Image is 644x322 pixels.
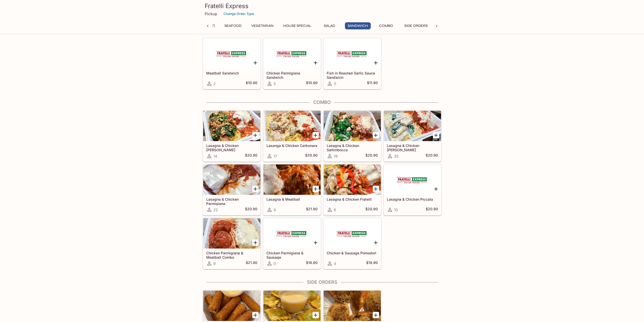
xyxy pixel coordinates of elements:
a: Chicken & Sausage Pomodori4$19.90 [323,218,381,269]
a: Chicken Parmigiana & Sausage0$19.90 [263,218,321,269]
h5: $20.90 [245,153,257,159]
button: Add Lasanga & Chicken Carbonara [313,132,319,138]
h5: Chicken & Sausage Pomodori [327,251,378,255]
h5: $20.90 [426,153,438,159]
h4: Combo [203,100,442,105]
button: Add Chicken Parmigiana Sandwich [313,60,319,66]
button: Add Chicken Parmigiana & Sausage [313,239,319,246]
div: Fried Cheese Sticks [203,291,260,321]
button: Add Lasagna & Chicken Fratelli [373,186,379,192]
button: Vegetarian [248,22,276,29]
button: Salad [318,22,341,29]
button: Add Fried Cheese Sticks [252,312,259,318]
div: Lasagna & Chicken Saltimbocca [324,111,381,141]
span: 9 [274,207,276,212]
div: Chicken & Sausage Pomodori [324,218,381,249]
span: 17 [274,154,277,159]
a: Lasagna & Meatball9$21.90 [263,164,321,215]
span: 4 [334,261,336,266]
h5: Lasagna & Chicken [PERSON_NAME] [387,143,438,152]
a: Meatball Sandwich2$10.90 [203,38,261,89]
span: 35 [394,154,399,159]
span: 0 [274,261,276,266]
h5: $11.90 [367,81,378,87]
h5: Lasagna & Chicken Saltimbocca [327,143,378,152]
button: Add Garlic Bread (5 pcs) [373,312,379,318]
a: Lasagna & Chicken Fratelli6$20.90 [323,164,381,215]
h5: Lasanga & Chicken Carbonara [266,143,318,148]
h5: Lasagna & Chicken [PERSON_NAME] [206,143,257,152]
h5: $21.90 [246,260,257,267]
h5: $20.90 [245,207,257,213]
div: Lasagna & Chicken Piccata [384,164,441,195]
button: Add Meatball Sandwich [252,60,259,66]
a: Lasagna & Chicken Piccata10$20.90 [384,164,441,215]
div: Lasagna & Chicken Alfredo [384,111,441,141]
button: Add Lasagna & Chicken Basilio [252,132,259,138]
div: Lasagna & Chicken Parmigiana [203,164,260,195]
a: Chicken Parmigiana Sandwich5$10.90 [263,38,321,89]
button: Add Lasagna & Meatball [313,186,319,192]
div: Chicken Parmigiana Sandwich [263,38,321,69]
button: Add Lasagna & Chicken Alfredo [433,132,439,138]
div: Lasagna & Chicken Fratelli [324,164,381,195]
div: Chicken Parmigiana & Sausage [263,218,321,249]
span: 0 [334,81,336,86]
h4: Side Orders [203,279,442,285]
button: Change Order Type [221,10,256,18]
button: Seafood [222,22,244,29]
button: Add Lasagna & Chicken Piccata [433,186,439,192]
h5: $19.90 [366,260,378,267]
h5: $20.90 [305,153,318,159]
span: 6 [334,207,336,212]
h5: Fish in Roasted Garlic Sauce Sandwich [327,71,378,79]
button: Add Fried Ravioli [313,312,319,318]
span: 10 [394,207,398,212]
h5: $21.90 [306,207,318,213]
span: 9 [213,261,216,266]
a: Fish in Roasted Garlic Sauce Sandwich0$11.90 [323,38,381,89]
span: 22 [213,207,218,212]
button: Add Lasagna & Chicken Parmigiana [252,186,259,192]
a: Chicken Parmigiana & Meatball Combo9$21.90 [203,218,261,269]
span: 5 [274,81,276,86]
h5: Meatball Sandwich [206,71,257,75]
h5: $10.90 [246,81,257,87]
h5: Lasagna & Chicken Parmigiana [206,197,257,205]
h5: $20.90 [426,207,438,213]
span: 14 [213,154,217,159]
div: Fish in Roasted Garlic Sauce Sandwich [324,38,381,69]
p: Pickup [205,11,217,16]
div: Lasagna & Chicken Basilio [203,111,260,141]
div: Lasagna & Meatball [263,164,321,195]
button: Sandwich [345,22,371,29]
div: Fried Ravioli [263,291,321,321]
div: Meatball Sandwich [203,38,260,69]
a: Lasanga & Chicken Carbonara17$20.90 [263,110,321,162]
h5: $20.90 [365,207,378,213]
button: Add Lasagna & Chicken Saltimbocca [373,132,379,138]
div: Garlic Bread (5 pcs) [324,291,381,321]
a: Lasagna & Chicken [PERSON_NAME]14$20.90 [203,110,261,162]
h3: Fratelli Express [205,2,440,10]
h5: $10.90 [306,81,318,87]
h5: $20.90 [365,153,378,159]
button: Side Orders [402,22,430,29]
h5: Chicken Parmigiana & Meatball Combo [206,251,257,259]
button: House Special [280,22,314,29]
a: Lasagna & Chicken Parmigiana22$20.90 [203,164,261,215]
span: 2 [213,81,216,86]
span: 19 [334,154,338,159]
h5: Lasagna & Chicken Piccata [387,197,438,201]
button: Add Chicken Parmigiana & Meatball Combo [252,239,259,246]
h5: Chicken Parmigiana & Sausage [266,251,318,259]
div: Chicken Parmigiana & Meatball Combo [203,218,260,249]
h5: Chicken Parmigiana Sandwich [266,71,318,79]
h5: $19.90 [306,260,318,267]
h5: Lasagna & Chicken Fratelli [327,197,378,201]
a: Lasagna & Chicken [PERSON_NAME]35$20.90 [384,110,441,162]
a: Lasagna & Chicken Saltimbocca19$20.90 [323,110,381,162]
button: Add Fish in Roasted Garlic Sauce Sandwich [373,60,379,66]
button: Combo [375,22,398,29]
div: Lasanga & Chicken Carbonara [263,111,321,141]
